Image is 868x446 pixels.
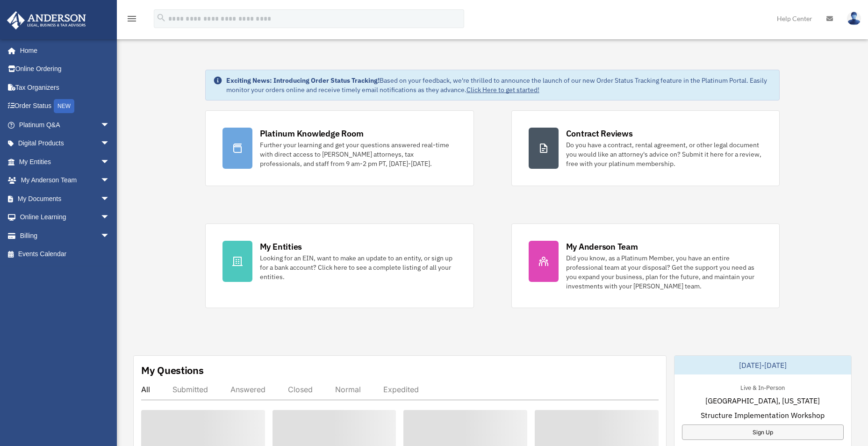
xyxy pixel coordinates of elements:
[7,97,124,116] a: Order StatusNEW
[566,253,763,291] div: Did you know, as a Platinum Member, you have an entire professional team at your disposal? Get th...
[566,241,638,252] div: My Anderson Team
[7,134,124,153] a: Digital Productsarrow_drop_down
[100,226,119,245] span: arrow_drop_down
[7,245,124,264] a: Events Calendar
[7,226,124,245] a: Billingarrow_drop_down
[511,110,780,186] a: Contract Reviews Do you have a contract, rental agreement, or other legal document you would like...
[226,76,380,85] strong: Exciting News: Introducing Order Status Tracking!
[7,171,124,190] a: My Anderson Teamarrow_drop_down
[705,395,820,406] span: [GEOGRAPHIC_DATA], [US_STATE]
[260,241,302,252] div: My Entities
[100,134,119,153] span: arrow_drop_down
[701,410,825,421] span: Structure Implementation Workshop
[511,223,780,308] a: My Anderson Team Did you know, as a Platinum Member, you have an entire professional team at your...
[100,189,119,209] span: arrow_drop_down
[733,382,792,392] div: Live & In-Person
[7,189,124,208] a: My Documentsarrow_drop_down
[141,363,204,377] div: My Questions
[205,223,474,308] a: My Entities Looking for an EIN, want to make an update to an entity, or sign up for a bank accoun...
[172,385,208,394] div: Submitted
[156,13,166,23] i: search
[260,253,457,281] div: Looking for an EIN, want to make an update to an entity, or sign up for a bank account? Click her...
[466,86,539,94] a: Click Here to get started!
[288,385,313,394] div: Closed
[566,128,633,139] div: Contract Reviews
[100,115,119,135] span: arrow_drop_down
[7,208,124,227] a: Online Learningarrow_drop_down
[205,110,474,186] a: Platinum Knowledge Room Further your learning and get your questions answered real-time with dire...
[126,16,137,24] a: menu
[7,60,124,79] a: Online Ordering
[335,385,361,394] div: Normal
[100,171,119,190] span: arrow_drop_down
[383,385,419,394] div: Expedited
[674,356,851,374] div: [DATE]-[DATE]
[54,99,74,113] div: NEW
[226,76,772,94] div: Based on your feedback, we're thrilled to announce the launch of our new Order Status Tracking fe...
[7,115,124,134] a: Platinum Q&Aarrow_drop_down
[126,13,137,24] i: menu
[230,385,265,394] div: Answered
[682,424,844,440] a: Sign Up
[260,140,457,168] div: Further your learning and get your questions answered real-time with direct access to [PERSON_NAM...
[7,41,119,60] a: Home
[100,208,119,227] span: arrow_drop_down
[7,78,124,97] a: Tax Organizers
[847,12,861,25] img: User Pic
[100,152,119,172] span: arrow_drop_down
[260,128,364,139] div: Platinum Knowledge Room
[7,152,124,171] a: My Entitiesarrow_drop_down
[4,11,89,29] img: Anderson Advisors Platinum Portal
[566,140,763,168] div: Do you have a contract, rental agreement, or other legal document you would like an attorney's ad...
[141,385,150,394] div: All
